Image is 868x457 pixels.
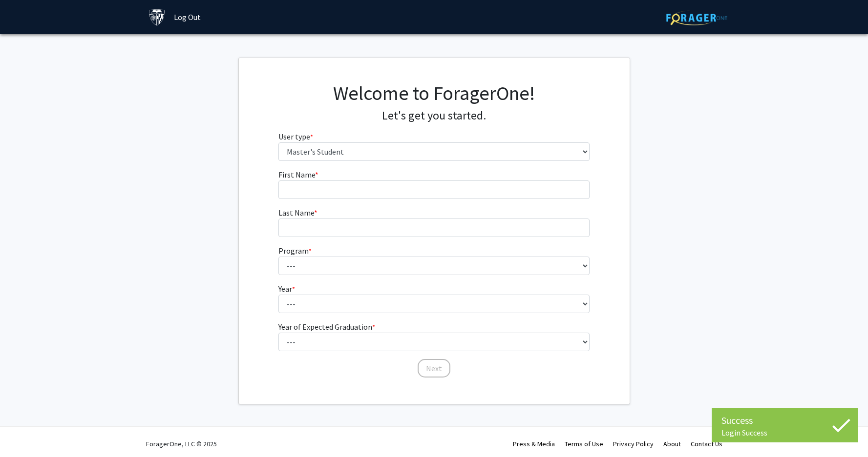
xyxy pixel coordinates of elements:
[148,9,166,26] img: Johns Hopkins University Logo
[278,245,312,257] label: Program
[278,170,315,179] span: First Name
[613,439,654,448] a: Privacy Policy
[663,439,681,448] a: About
[691,439,722,448] a: Contact Us
[513,439,555,448] a: Press & Media
[721,428,848,437] div: Login Success
[721,413,848,428] div: Success
[278,283,295,295] label: Year
[278,208,314,218] span: Last Name
[278,321,375,333] label: Year of Expected Graduation
[7,413,42,450] iframe: Chat
[565,439,603,448] a: Terms of Use
[418,359,450,378] button: Next
[666,10,727,25] img: ForagerOne Logo
[278,109,590,123] h4: Let's get you started.
[278,81,590,105] h1: Welcome to ForagerOne!
[278,131,313,142] label: User type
